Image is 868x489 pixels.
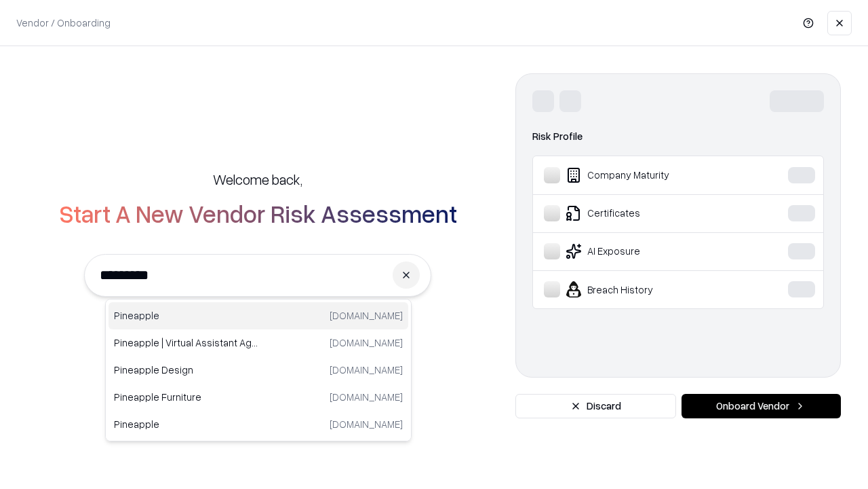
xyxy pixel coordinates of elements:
[682,394,841,418] button: Onboard Vendor
[330,336,403,350] p: [DOMAIN_NAME]
[515,394,676,418] button: Discard
[114,363,258,377] p: Pineapple Design
[544,243,747,259] div: AI Exposure
[114,308,258,323] p: Pineapple
[330,363,403,377] p: [DOMAIN_NAME]
[114,390,258,404] p: Pineapple Furniture
[544,281,747,297] div: Breach History
[544,205,747,221] div: Certificates
[544,167,747,183] div: Company Maturity
[114,336,258,350] p: Pineapple | Virtual Assistant Agency
[330,308,403,323] p: [DOMAIN_NAME]
[16,16,111,30] p: Vendor / Onboarding
[105,299,412,441] div: Suggestions
[59,200,457,227] h2: Start A New Vendor Risk Assessment
[330,390,403,404] p: [DOMAIN_NAME]
[532,128,824,145] div: Risk Profile
[213,170,302,189] h5: Welcome back,
[114,417,258,431] p: Pineapple
[330,417,403,431] p: [DOMAIN_NAME]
